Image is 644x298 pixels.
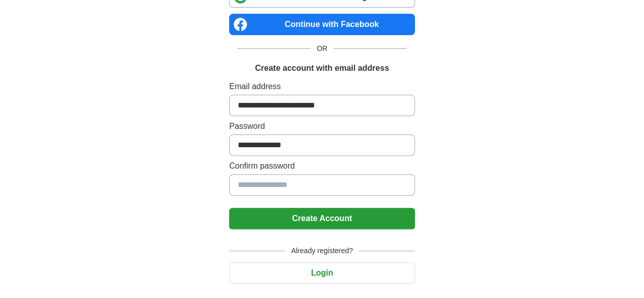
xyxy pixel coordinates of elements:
[229,262,415,284] button: Login
[229,268,415,277] a: Login
[229,160,415,172] label: Confirm password
[311,43,333,54] span: OR
[229,208,415,229] button: Create Account
[255,62,389,74] h1: Create account with email address
[229,14,415,35] a: Continue with Facebook
[229,120,415,132] label: Password
[229,80,415,93] label: Email address
[285,246,359,256] span: Already registered?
